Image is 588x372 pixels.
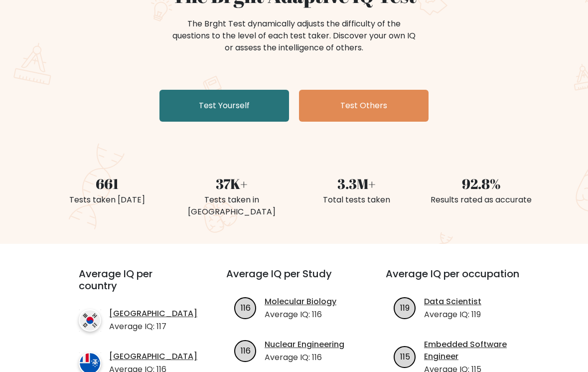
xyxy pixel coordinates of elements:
[386,268,521,292] h3: Average IQ per occupation
[226,268,362,292] h3: Average IQ per Study
[400,352,410,363] text: 115
[424,296,481,308] a: Data Scientist
[79,268,190,304] h3: Average IQ per country
[299,90,429,122] a: Test Others
[51,174,163,195] div: 661
[51,194,163,206] div: Tests taken [DATE]
[424,309,481,321] p: Average IQ: 119
[300,194,413,206] div: Total tests taken
[400,303,410,314] text: 119
[424,339,521,363] a: Embedded Software Engineer
[109,321,197,333] p: Average IQ: 117
[175,174,288,195] div: 37K+
[169,18,419,54] div: The Brght Test dynamically adjusts the difficulty of the questions to the level of each test take...
[159,90,289,122] a: Test Yourself
[240,303,250,314] text: 116
[425,194,537,206] div: Results rated as accurate
[425,174,537,195] div: 92.8%
[265,339,344,351] a: Nuclear Engineering
[109,351,197,363] a: [GEOGRAPHIC_DATA]
[265,309,336,321] p: Average IQ: 116
[265,296,336,308] a: Molecular Biology
[175,194,288,218] div: Tests taken in [GEOGRAPHIC_DATA]
[109,308,197,320] a: [GEOGRAPHIC_DATA]
[240,346,250,357] text: 116
[300,174,413,195] div: 3.3M+
[265,352,344,364] p: Average IQ: 116
[79,310,101,332] img: country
